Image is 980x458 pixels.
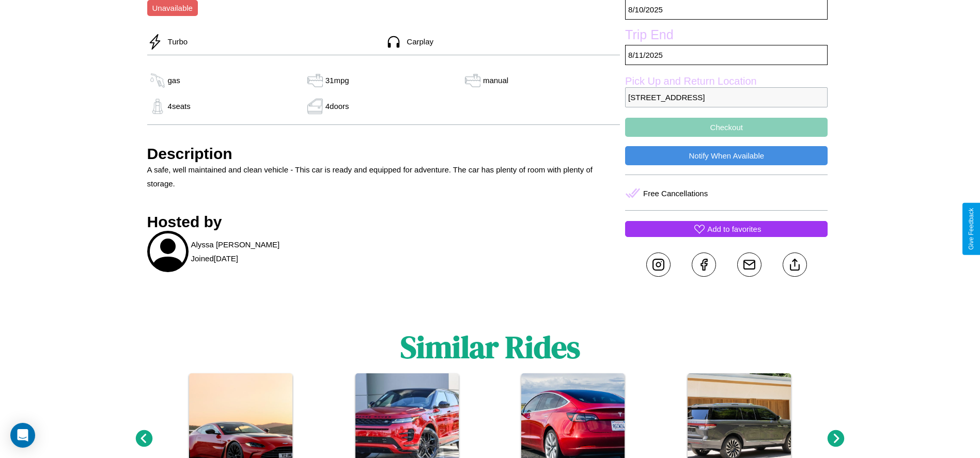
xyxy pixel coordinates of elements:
p: manual [483,73,508,87]
h1: Similar Rides [400,326,580,368]
img: gas [462,73,483,88]
button: Add to favorites [625,221,828,237]
p: 8 / 11 / 2025 [625,45,828,65]
p: Joined [DATE] [191,251,238,265]
img: gas [147,99,168,114]
img: gas [305,99,325,114]
img: gas [147,73,168,88]
p: Add to favorites [707,222,761,236]
p: 4 doors [325,99,349,113]
button: Notify When Available [625,146,828,165]
p: A safe, well maintained and clean vehicle - This car is ready and equipped for adventure. The car... [147,163,620,191]
img: gas [305,73,325,88]
p: gas [168,73,180,87]
p: 31 mpg [325,73,349,87]
label: Trip End [625,27,828,45]
h3: Hosted by [147,213,620,231]
p: [STREET_ADDRESS] [625,87,828,107]
p: Turbo [163,35,188,49]
button: Checkout [625,118,828,137]
p: Carplay [401,35,433,49]
p: Free Cancellations [643,186,708,200]
div: Open Intercom Messenger [10,423,35,448]
p: 4 seats [168,99,191,113]
p: Unavailable [152,1,193,15]
p: Alyssa [PERSON_NAME] [191,238,280,251]
h3: Description [147,145,620,163]
div: Give Feedback [968,208,975,250]
label: Pick Up and Return Location [625,75,828,87]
